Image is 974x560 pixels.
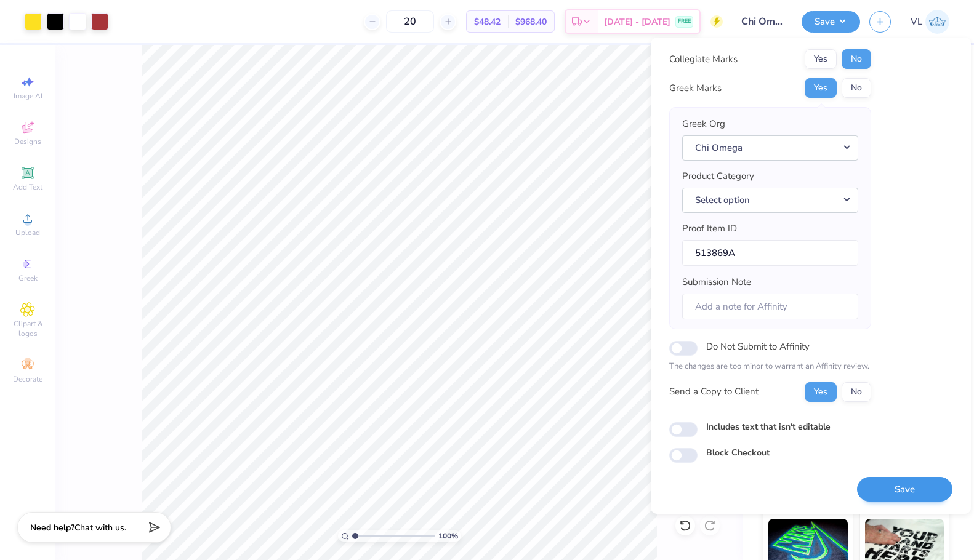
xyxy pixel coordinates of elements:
label: Includes text that isn't editable [706,420,831,433]
button: Yes [805,382,837,402]
label: Proof Item ID [682,222,737,236]
label: Product Category [682,169,754,183]
button: Chi Omega [682,135,858,161]
button: Save [802,11,860,33]
img: Vincent Lloyd Laurel [925,10,949,34]
a: VL [911,10,949,34]
div: Greek Marks [669,81,722,95]
button: No [842,382,871,402]
div: Collegiate Marks [669,52,738,66]
button: Save [857,477,952,502]
span: Upload [15,228,40,238]
span: $968.40 [515,15,547,28]
button: Yes [805,78,837,98]
span: [DATE] - [DATE] [604,15,670,28]
span: Add Text [13,182,42,192]
span: Designs [14,137,41,146]
label: Do Not Submit to Affinity [706,338,810,354]
div: Send a Copy to Client [669,385,759,399]
label: Block Checkout [706,446,770,459]
span: Clipart & logos [6,319,49,338]
span: Chat with us. [74,522,126,534]
span: Decorate [13,374,42,384]
span: $48.42 [474,15,501,28]
button: No [842,49,871,69]
button: Yes [805,49,837,69]
label: Greek Org [682,117,725,131]
span: Greek [18,273,38,283]
span: VL [911,15,922,29]
span: 100 % [438,530,458,542]
label: Submission Note [682,275,751,289]
button: Select option [682,188,858,213]
input: Untitled Design [732,9,792,34]
button: No [842,78,871,98]
p: The changes are too minor to warrant an Affinity review. [669,361,871,373]
span: Image AI [14,91,42,101]
strong: Need help? [30,522,74,534]
input: – – [386,10,434,33]
input: Add a note for Affinity [682,294,858,320]
span: FREE [678,17,691,26]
